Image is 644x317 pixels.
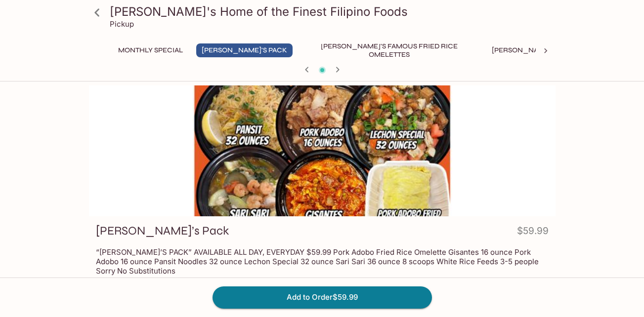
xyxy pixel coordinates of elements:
[301,43,478,57] button: [PERSON_NAME]'s Famous Fried Rice Omelettes
[517,223,549,242] h4: $59.99
[110,19,134,29] p: Pickup
[96,247,549,276] p: “[PERSON_NAME]’S PACK” AVAILABLE ALL DAY, EVERYDAY $59.99 Pork Adobo Fried Rice Omelette Gisantes...
[96,223,229,238] h3: [PERSON_NAME]’s Pack
[196,43,293,57] button: [PERSON_NAME]'s Pack
[486,43,612,57] button: [PERSON_NAME]'s Mixed Plates
[110,4,552,19] h3: [PERSON_NAME]'s Home of the Finest Filipino Foods
[213,286,432,308] button: Add to Order$59.99
[113,43,188,57] button: Monthly Special
[89,85,556,216] div: Elena’s Pack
